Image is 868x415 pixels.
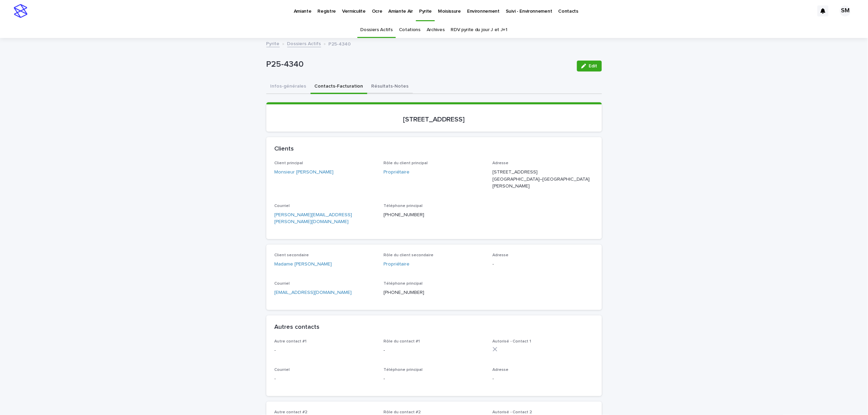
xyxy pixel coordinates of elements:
span: Courriel [275,368,290,372]
span: Client principal [275,161,303,165]
p: [STREET_ADDRESS] [GEOGRAPHIC_DATA]–[GEOGRAPHIC_DATA][PERSON_NAME] [493,169,594,190]
h2: Autres contacts [275,324,320,331]
span: Autorisé - Contact 1 [493,339,531,343]
p: - [275,347,376,354]
span: Adresse [493,368,509,372]
span: Client secondaire [275,253,309,257]
p: P25-4340 [329,40,351,47]
a: Pyrite [266,39,280,47]
span: Téléphone principal [383,282,423,286]
p: P25-4340 [266,60,571,69]
a: RDV pyrite du jour J et J+1 [451,22,508,38]
span: Rôle du contact #2 [383,410,421,414]
p: [PHONE_NUMBER] [383,289,485,296]
a: Madame [PERSON_NAME] [275,261,332,268]
span: Autre contact #1 [275,339,307,343]
p: [PHONE_NUMBER] [383,211,485,219]
p: [STREET_ADDRESS] [275,115,594,124]
span: Téléphone principal [383,204,423,208]
button: Edit [577,61,602,72]
button: Contacts-Facturation [311,80,367,94]
p: - [493,375,594,382]
span: Adresse [493,253,509,257]
span: Rôle du client secondaire [383,253,433,257]
a: Propriétaire [383,261,410,268]
p: - [383,347,485,354]
a: Archives [427,22,445,38]
h2: Clients [275,145,294,153]
a: [EMAIL_ADDRESS][DOMAIN_NAME] [275,290,352,295]
span: Rôle du contact #1 [383,339,420,343]
a: Dossiers Actifs [361,22,393,38]
a: Propriétaire [383,169,410,176]
span: Rôle du client principal [383,161,428,165]
p: - [383,375,485,382]
div: SM [840,5,851,16]
button: Infos-générales [266,80,311,94]
a: Monsieur [PERSON_NAME] [275,169,334,176]
a: Cotations [399,22,420,38]
a: [PERSON_NAME][EMAIL_ADDRESS][PERSON_NAME][DOMAIN_NAME] [275,212,352,224]
span: Courriel [275,282,290,286]
img: stacker-logo-s-only.png [14,4,27,18]
span: Autre contact #2 [275,410,308,414]
span: Edit [589,64,597,68]
span: Autorisé - Contact 2 [493,410,532,414]
p: - [275,375,376,382]
button: Résultats-Notes [367,80,413,94]
span: Téléphone principal [383,368,423,372]
span: Courriel [275,204,290,208]
span: Adresse [493,161,509,165]
p: - [493,261,594,268]
a: Dossiers Actifs [287,39,321,47]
